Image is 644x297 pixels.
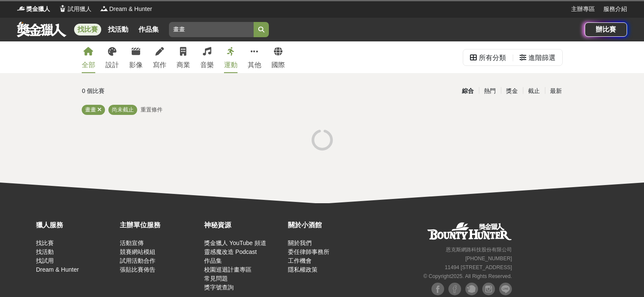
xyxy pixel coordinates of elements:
div: 寫作 [153,60,166,70]
img: LINE [499,283,512,295]
a: 辦比賽 [585,22,627,37]
div: 截止 [523,84,545,98]
div: 其他 [248,60,261,70]
a: 服務介紹 [603,5,627,14]
a: 全部 [82,41,95,73]
span: 獎金獵人 [26,5,50,14]
small: [PHONE_NUMBER] [465,256,512,262]
a: 獎字號查詢 [204,284,234,291]
img: Logo [17,4,25,13]
a: 委任律師事務所 [288,248,329,255]
a: 工作機會 [288,257,312,264]
a: 常見問題 [204,275,228,282]
a: 找試用 [36,257,54,264]
div: 所有分類 [479,49,506,66]
a: LogoDream & Hunter [100,5,152,14]
a: 活動宣傳 [120,240,144,246]
img: Logo [58,4,67,13]
img: Instagram [482,283,495,295]
span: 畫畫 [85,106,96,113]
a: 作品集 [204,257,222,264]
div: 神秘資源 [204,220,284,230]
div: 主辦單位服務 [120,220,199,230]
div: 商業 [177,60,190,70]
a: 校園巡迴計畫專區 [204,266,252,273]
span: 試用獵人 [68,5,91,14]
small: © Copyright 2025 . All Rights Reserved. [423,273,512,279]
div: 最新 [545,84,567,98]
span: Dream & Hunter [109,5,152,14]
a: 音樂 [200,41,214,73]
div: 設計 [105,60,119,70]
img: Plurk [465,283,478,295]
small: 11494 [STREET_ADDRESS] [445,264,512,270]
a: 寫作 [153,41,166,73]
div: 運動 [224,60,238,70]
div: 0 個比賽 [82,84,242,98]
a: 找活動 [36,248,54,255]
div: 熱門 [479,84,501,98]
div: 影像 [129,60,143,70]
div: 綜合 [457,84,479,98]
a: 商業 [177,41,190,73]
a: 競賽網站模組 [120,248,155,255]
span: 重置條件 [141,106,163,113]
a: 關於我們 [288,240,312,246]
img: Facebook [431,283,444,295]
small: 恩克斯網路科技股份有限公司 [446,247,512,253]
div: 音樂 [200,60,214,70]
a: 影像 [129,41,143,73]
a: 找比賽 [74,24,101,35]
div: 關於小酒館 [288,220,368,230]
a: 設計 [105,41,119,73]
div: 國際 [271,60,285,70]
a: 作品集 [135,24,162,35]
a: 找比賽 [36,240,54,246]
a: 運動 [224,41,238,73]
div: 全部 [82,60,95,70]
img: Logo [100,4,108,13]
div: 獵人服務 [36,220,116,230]
a: 隱私權政策 [288,266,318,273]
a: 其他 [248,41,261,73]
a: 獎金獵人 YouTube 頻道 [204,240,266,246]
a: 主辦專區 [571,5,595,14]
div: 獎金 [501,84,523,98]
a: 張貼比賽佈告 [120,266,155,273]
div: 進階篩選 [528,49,556,66]
a: Logo獎金獵人 [17,5,50,14]
a: 試用活動合作 [120,257,155,264]
span: 尚未截止 [112,106,134,113]
a: 找活動 [105,24,132,35]
a: Dream & Hunter [36,266,79,273]
img: Facebook [448,283,461,295]
a: 國際 [271,41,285,73]
a: 靈感魔改造 Podcast [204,248,257,255]
a: Logo試用獵人 [58,5,91,14]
